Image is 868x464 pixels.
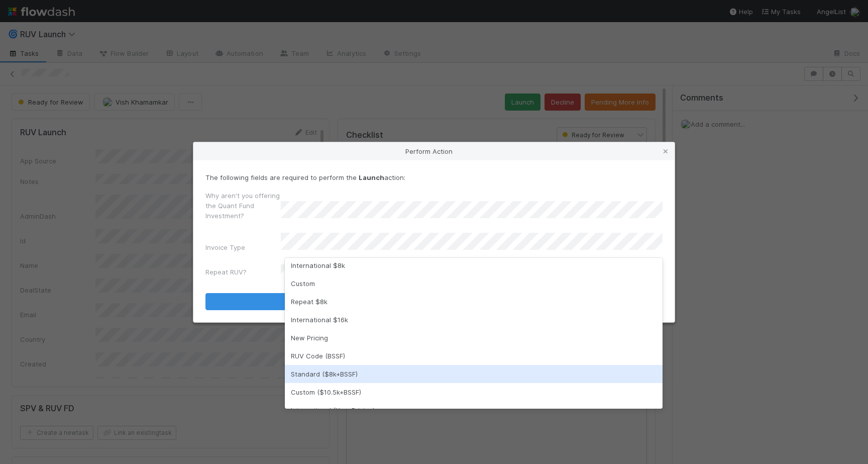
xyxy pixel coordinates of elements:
[359,173,384,181] strong: Launch
[285,365,663,383] div: Standard ($8k+BSSF)
[205,242,245,252] label: Invoice Type
[285,311,663,329] div: International $16k
[193,142,675,160] div: Perform Action
[285,293,663,311] div: Repeat $8k
[205,172,663,182] p: The following fields are required to perform the action:
[285,274,663,293] div: Custom
[205,267,247,277] label: Repeat RUV?
[285,256,663,274] div: International $8k
[285,347,663,365] div: RUV Code (BSSF)
[205,293,663,310] button: Launch
[285,401,663,419] div: International (New Pricing)
[285,383,663,401] div: Custom ($10.5k+BSSF)
[205,191,281,221] label: Why aren't you offering the Quant Fund Investment?
[285,329,663,347] div: New Pricing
